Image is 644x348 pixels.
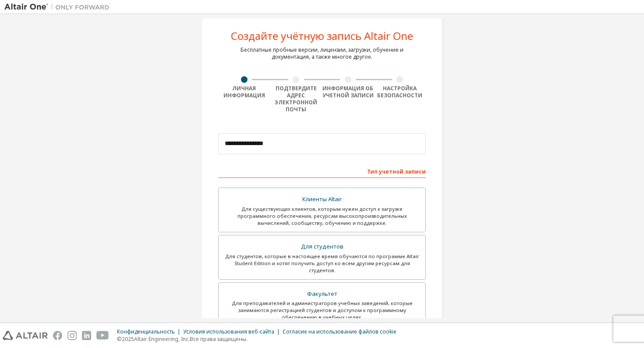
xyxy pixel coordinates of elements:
ya-tr-span: документация, а также многое другое. [272,53,372,60]
ya-tr-span: Факультет [307,290,337,298]
ya-tr-span: Все права защищены. [190,335,248,343]
ya-tr-span: Согласие на использование файлов cookie [283,328,396,335]
img: facebook.svg [53,331,62,340]
ya-tr-span: Личная информация [223,85,265,99]
ya-tr-span: Для студентов [301,242,343,250]
ya-tr-span: Для преподавателей и администраторов учебных заведений, которые занимаются регистрацией студентов... [232,300,413,320]
img: Альтаир Один [4,3,114,11]
ya-tr-span: Создайте учётную запись Altair One [231,28,413,43]
ya-tr-span: Подтвердите адрес электронной почты [275,85,317,113]
ya-tr-span: Бесплатные пробные версии, лицензии, загрузки, обучение и [241,46,403,53]
ya-tr-span: Настройка безопасности [377,85,422,99]
ya-tr-span: Информация об учетной записи [322,85,374,99]
ya-tr-span: Тип учетной записи [367,168,426,175]
ya-tr-span: Клиенты Altair [302,195,342,203]
img: instagram.svg [67,331,77,340]
img: linkedin.svg [82,331,91,340]
img: altair_logo.svg [3,331,48,340]
ya-tr-span: Для существующих клиентов, которым нужен доступ к загрузке программного обеспечения, ресурсам выс... [237,206,407,226]
ya-tr-span: © [117,335,122,343]
ya-tr-span: Для студентов, которые в настоящее время обучаются по программе Altair Student Edition и хотят по... [225,253,419,273]
ya-tr-span: Конфиденциальность [117,328,175,335]
ya-tr-span: 2025 [122,335,134,343]
ya-tr-span: Условия использования веб-сайта [183,328,274,335]
img: youtube.svg [96,331,109,340]
ya-tr-span: Altair Engineering, Inc. [134,335,190,343]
